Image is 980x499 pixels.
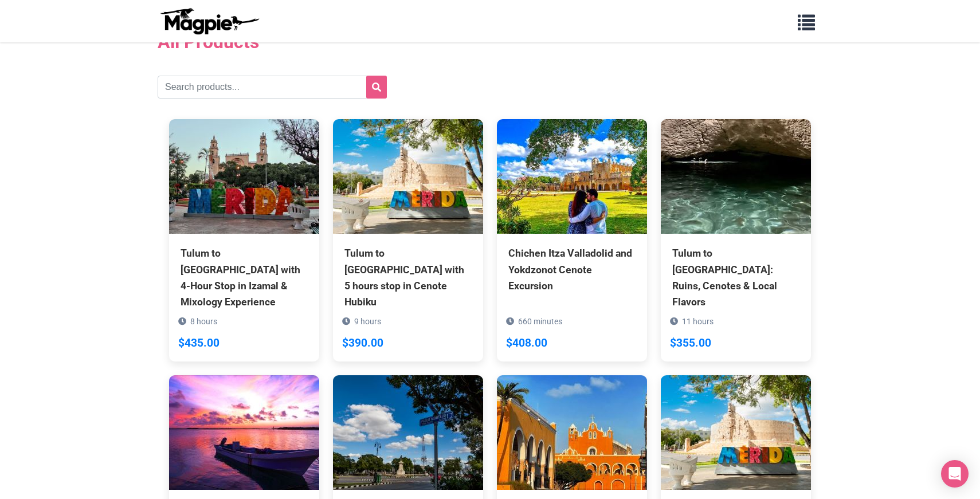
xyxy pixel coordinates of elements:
[661,119,811,234] img: Tulum to Mérida: Ruins, Cenotes & Local Flavors
[333,119,483,234] img: Tulum to Mérida with 5 hours stop in Cenote Hubiku
[344,245,472,310] div: Tulum to [GEOGRAPHIC_DATA] with 5 hours stop in Cenote Hubiku
[333,119,483,362] a: Tulum to [GEOGRAPHIC_DATA] with 5 hours stop in Cenote Hubiku 9 hours $390.00
[497,375,647,490] img: Tulum & Beyond: Chichen, Izamal, Valladolid and Tacos
[169,119,319,234] img: Tulum to Mérida with 4-Hour Stop in Izamal & Mixology Experience
[158,76,387,99] input: Search products...
[670,335,711,352] div: $355.00
[672,245,799,310] div: Tulum to [GEOGRAPHIC_DATA]: Ruins, Cenotes & Local Flavors
[342,335,383,352] div: $390.00
[661,119,811,362] a: Tulum to [GEOGRAPHIC_DATA]: Ruins, Cenotes & Local Flavors 11 hours $355.00
[181,245,308,310] div: Tulum to [GEOGRAPHIC_DATA] with 4-Hour Stop in Izamal & Mixology Experience
[178,335,219,352] div: $435.00
[354,317,381,326] span: 9 hours
[682,317,714,326] span: 11 hours
[941,460,969,488] div: Open Intercom Messenger
[661,375,811,490] img: Tulum to Mérida with a 3 hours stop in Valladolid
[497,119,647,345] a: Chichen Itza Valladolid and Yokdzonot Cenote Excursion 660 minutes $408.00
[190,317,217,326] span: 8 hours
[506,335,547,352] div: $408.00
[333,375,483,490] img: Tulum to Mérida: Cenote Chichikan Stopover
[518,317,562,326] span: 660 minutes
[508,245,636,293] div: Chichen Itza Valladolid and Yokdzonot Cenote Excursion
[497,119,647,234] img: Chichen Itza Valladolid and Yokdzonot Cenote Excursion
[158,7,261,35] img: logo-ab69f6fb50320c5b225c76a69d11143b.png
[169,375,319,490] img: Ek Balam and Pink Paradise Ruins to Rainbow Lakes
[169,119,319,362] a: Tulum to [GEOGRAPHIC_DATA] with 4-Hour Stop in Izamal & Mixology Experience 8 hours $435.00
